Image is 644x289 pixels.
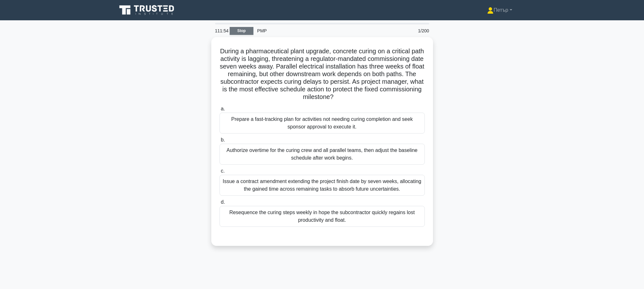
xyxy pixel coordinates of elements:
h5: During a pharmaceutical plant upgrade, concrete curing on a critical path activity is lagging, th... [219,47,425,101]
a: Stop [230,27,253,35]
div: Issue a contract amendment extending the project finish date by seven weeks, allocating the gaine... [220,175,425,196]
div: Authorize overtime for the curing crew and all parallel teams, then adjust the baseline schedule ... [220,144,425,165]
div: 1/200 [396,24,433,37]
span: a. [221,106,225,111]
div: Prepare a fast-tracking plan for activities not needing curing completion and seek sponsor approv... [220,113,425,134]
a: Петър [472,4,527,16]
div: PMP [253,24,341,37]
span: d. [221,199,225,205]
div: 111:54 [211,24,230,37]
span: c. [221,168,225,174]
span: b. [221,137,225,142]
div: Resequence the curing steps weekly in hope the subcontractor quickly regains lost productivity an... [220,206,425,227]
